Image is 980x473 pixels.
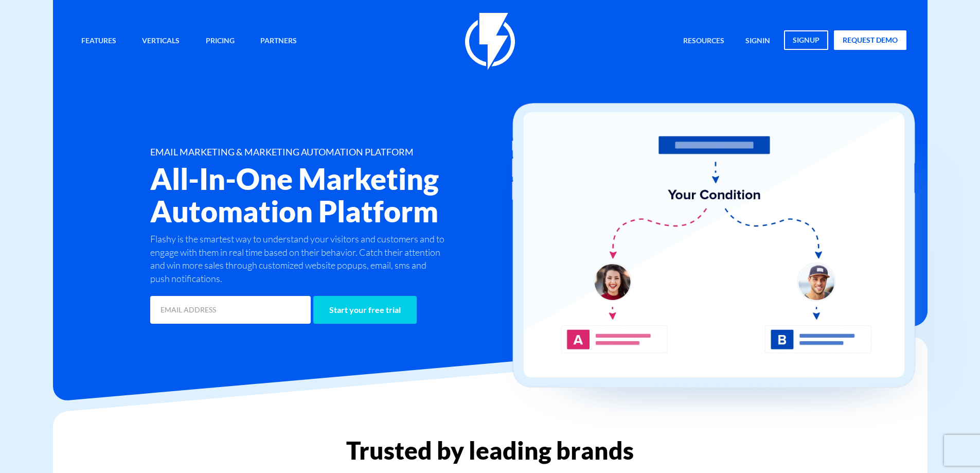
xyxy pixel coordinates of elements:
h2: All-In-One Marketing Automation Platform [150,163,551,227]
input: EMAIL ADDRESS [150,296,311,324]
h1: EMAIL MARKETING & MARKETING AUTOMATION PLATFORM [150,147,551,157]
a: Pricing [198,30,242,52]
p: Flashy is the smartest way to understand your visitors and customers and to engage with them in r... [150,233,448,286]
a: Features [74,30,124,52]
a: Resources [675,30,732,52]
a: signup [784,30,828,50]
a: Verticals [134,30,187,52]
a: signin [738,30,778,52]
a: Partners [253,30,305,52]
a: request demo [834,30,906,50]
h2: Trusted by leading brands [53,437,928,464]
input: Start your free trial [313,296,417,324]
